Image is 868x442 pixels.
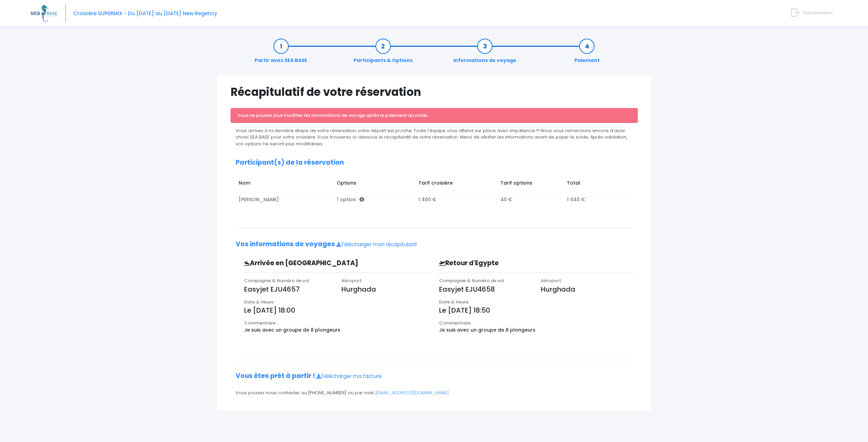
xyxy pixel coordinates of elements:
span: 1 option [337,196,364,203]
h2: Vos informations de voyages [236,240,633,248]
td: Nom [236,176,334,192]
span: Déconnexion [803,9,833,16]
h2: Vous êtes prêt à partir ! [236,372,633,380]
p: Le [DATE] 18:00 [244,305,429,315]
a: Partir avec SEA BASE [251,43,311,64]
td: Total [564,176,626,192]
a: Télécharger ma facture [316,373,382,380]
p: Je suis avec un groupe de 8 plongeurs [439,327,633,334]
td: 40 € [497,192,564,206]
a: [EMAIL_ADDRESS][DOMAIN_NAME] [376,390,449,396]
span: Croisière SUPERMIX - Du [DATE] au [DATE] New Regency [73,10,217,17]
td: Options [333,176,415,192]
div: Vous ne pouvez plus modifier les informations de voyage après le paiement du solde. [231,108,638,123]
span: Date & Heure [439,299,469,305]
p: Vous pouvez nous contacter au [PHONE_NUMBER] ou par mail : [236,390,633,396]
h3: Arrivée en [GEOGRAPHIC_DATA] [239,259,386,267]
span: Commentaire : [439,320,473,326]
a: Télécharger mon récapitulatif [336,241,417,248]
a: Participants & Options [350,43,416,64]
td: [PERSON_NAME] [236,192,334,206]
td: 1 440 € [564,192,626,206]
h1: Récapitulatif de votre réservation [231,85,638,99]
span: Vous arrivez à la dernière étape de votre réservation, votre départ est proche. Toute l’équipe vo... [236,127,627,147]
span: Commentaire : [244,320,278,326]
p: Hurghada [541,284,632,294]
h3: Retour d'Egypte [434,259,587,267]
td: Tarif croisière [415,176,497,192]
td: Tarif options [497,176,564,192]
p: Easyjet EJU4657 [244,284,332,294]
span: Aéroport [341,277,362,284]
p: Hurghada [341,284,429,294]
span: Compagnie & Numéro de vol [439,277,504,284]
span: Compagnie & Numéro de vol [244,277,309,284]
h2: Participant(s) de la réservation [236,159,633,167]
a: Paiement [571,43,603,64]
p: Easyjet EJU4658 [439,284,531,294]
span: Date & Heure [244,299,274,305]
p: Le [DATE] 18:50 [439,305,633,315]
p: Je suis avec un groupe de 8 plongeurs [244,327,429,334]
td: 1 400 € [415,192,497,206]
a: Informations de voyage [450,43,520,64]
span: Aéroport [541,277,561,284]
